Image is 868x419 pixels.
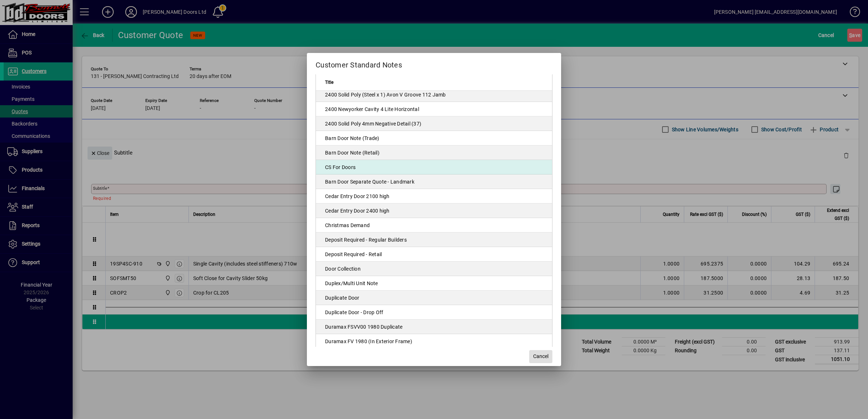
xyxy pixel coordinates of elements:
[316,305,552,320] td: Duplicate Door - Drop Off
[316,189,552,204] td: Cedar Entry Door 2100 high
[529,350,552,363] button: Cancel
[316,131,552,145] td: Barn Door Note (Trade)
[316,276,552,291] td: Duplex/Multi Unit Note
[316,160,552,174] td: CS For Doors
[325,78,333,86] span: Title
[316,145,552,160] td: Barn Door Note (Retail)
[316,262,552,276] td: Door Collection
[533,353,548,360] span: Cancel
[316,116,552,131] td: 2400 Solid Poly 4mm Negative Detail (37)
[316,87,552,102] td: 2400 Solid Poly (Steel x 1) Avon V Groove 112 Jamb
[316,218,552,233] td: Christmas Demand
[307,53,561,74] h2: Customer Standard Notes
[316,204,552,218] td: Cedar Entry Door 2400 high
[316,174,552,189] td: Barn Door Separate Quote - Landmark
[316,291,552,305] td: Duplicate Door
[316,247,552,262] td: Deposit Required - Retail
[316,320,552,334] td: Duramax FSVV00 1980 Duplicate
[316,102,552,116] td: 2400 Newyorker Cavity 4 Lite Horizontal
[316,334,552,349] td: Duramax FV 1980 (In Exterior Frame)
[316,233,552,247] td: Deposit Required - Regular Builders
